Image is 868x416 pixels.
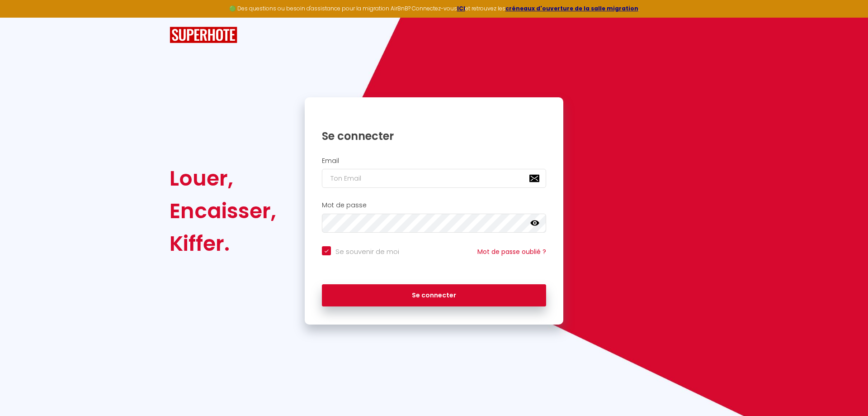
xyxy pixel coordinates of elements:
[505,5,638,12] a: créneaux d'ouverture de la salle migration
[322,201,546,209] h2: Mot de passe
[322,169,546,188] input: Ton Email
[170,27,237,43] img: SuperHote logo
[170,195,276,227] div: Encaisser,
[170,227,276,260] div: Kiffer.
[477,247,546,256] a: Mot de passe oublié ?
[457,5,465,12] a: ICI
[170,162,276,195] div: Louer,
[322,157,546,165] h2: Email
[322,284,546,307] button: Se connecter
[322,129,546,143] h1: Se connecter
